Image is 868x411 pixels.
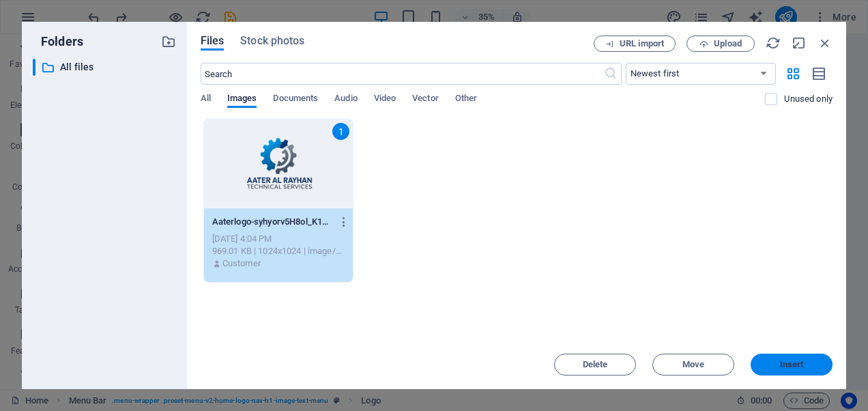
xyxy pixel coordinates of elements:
[652,354,734,375] button: Move
[212,233,345,245] div: [DATE] 4:04 PM
[554,354,636,375] button: Delete
[583,360,608,369] span: Delete
[161,34,176,49] i: Create new folder
[792,36,807,51] i: Minimize
[818,36,833,51] i: Close
[212,216,332,228] p: Aaterlogo-syhyorv5H8ol_K1K3zHBXA.png
[682,360,704,369] span: Move
[212,245,345,257] div: 969.01 KB | 1024x1024 | image/png
[594,36,676,52] button: URL import
[201,90,211,109] span: All
[201,33,225,49] span: Files
[620,40,664,48] span: URL import
[412,90,439,109] span: Vector
[273,90,318,109] span: Documents
[201,63,604,85] input: Search
[686,36,755,52] button: Upload
[374,90,396,109] span: Video
[33,59,35,76] div: ​
[240,33,304,49] span: Stock photos
[227,90,257,109] span: Images
[784,93,833,105] p: Displays only files that are not in use on the website. Files added during this session can still...
[334,90,357,109] span: Audio
[766,36,781,51] i: Reload
[751,354,833,375] button: Insert
[780,360,804,369] span: Insert
[455,90,477,109] span: Other
[714,40,742,48] span: Upload
[33,33,83,51] p: Folders
[60,59,151,75] p: All files
[222,257,261,270] p: Customer
[332,123,349,140] div: 1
